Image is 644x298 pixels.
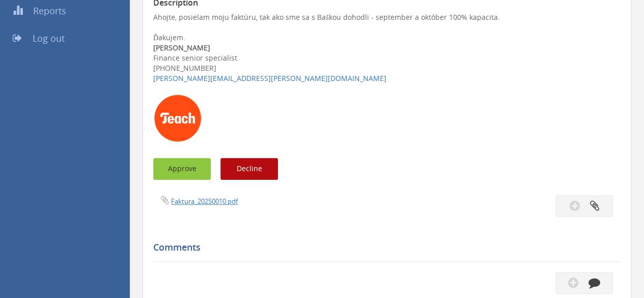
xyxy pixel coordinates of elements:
h5: Comments [153,242,613,253]
b: [PERSON_NAME] [153,43,210,52]
a: Faktura_20250010.pdf [171,197,238,206]
div: Ahojte, posielam moju faktúru, tak ako sme sa s Baškou dohodli - september a október 100% kapacit... [153,12,621,43]
img: AIorK4xSa6t3Lh7MmhAzFFglIwwqhVIS900l1I_z8FnkFtdJm_FuW2-nIvdGWjvNSCHpIDgwwphNxII [153,94,202,143]
a: [PERSON_NAME][EMAIL_ADDRESS][PERSON_NAME][DOMAIN_NAME] [153,73,386,83]
span: Log out [33,32,65,44]
button: Decline [220,158,278,180]
button: Approve [153,158,211,180]
span: Reports [33,5,66,17]
div: Finance senior specialist [PHONE_NUMBER] [153,43,621,143]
